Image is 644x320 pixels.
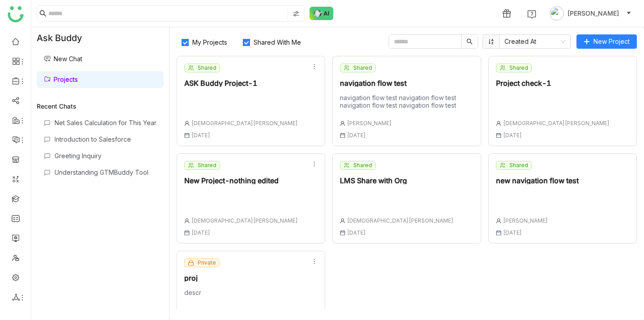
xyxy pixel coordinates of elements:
span: New Project [593,37,630,46]
a: New Chat [44,55,82,63]
div: navigation flow test [340,80,473,87]
span: Shared [353,161,372,169]
span: [DATE] [347,132,366,139]
div: proj [184,274,236,282]
span: Shared [198,161,216,169]
span: Shared [198,64,216,72]
span: Private [198,259,216,267]
div: ASK Buddy Project-1 [184,80,298,87]
button: New Project [576,34,637,49]
img: search-type.svg [292,10,300,17]
img: ask-buddy-normal.svg [309,7,334,20]
div: LMS Share with Org [340,177,453,184]
span: Shared With Me [250,38,305,46]
div: Greeting Inquiry [55,152,157,160]
span: [DEMOGRAPHIC_DATA][PERSON_NAME] [347,217,453,224]
span: [DATE] [503,229,522,236]
span: [DATE] [191,229,210,236]
span: [DEMOGRAPHIC_DATA][PERSON_NAME] [191,120,298,126]
span: [PERSON_NAME] [347,120,392,126]
div: descr [184,289,236,301]
div: Net Sales Calculation for This Year [55,119,157,126]
button: [PERSON_NAME] [548,6,633,21]
span: Shared [353,64,372,72]
span: [DEMOGRAPHIC_DATA][PERSON_NAME] [503,120,610,126]
span: My Projects [189,38,231,46]
img: logo [8,6,24,22]
img: avatar [550,6,564,21]
span: [PERSON_NAME] [568,8,619,18]
nz-select-item: Created At [504,35,565,48]
div: Ask Buddy [31,27,169,49]
div: Introduction to Salesforce [55,135,157,143]
a: Projects [44,76,78,83]
span: [DEMOGRAPHIC_DATA][PERSON_NAME] [191,217,298,224]
span: Shared [509,64,528,72]
span: Shared [509,161,528,169]
div: new navigation flow test [496,177,579,184]
div: Recent Chats [37,102,164,110]
span: [PERSON_NAME] [503,217,548,224]
span: [DATE] [347,229,366,236]
div: New Project-nothing edited [184,177,298,184]
div: Project check-1 [496,80,610,87]
img: help.svg [527,10,536,19]
div: navigation flow test navigation flow test navigation flow test navigation flow test [340,94,473,109]
span: [DATE] [191,132,210,139]
span: [DATE] [503,132,522,139]
div: Understanding GTMBuddy Tool [55,168,157,176]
